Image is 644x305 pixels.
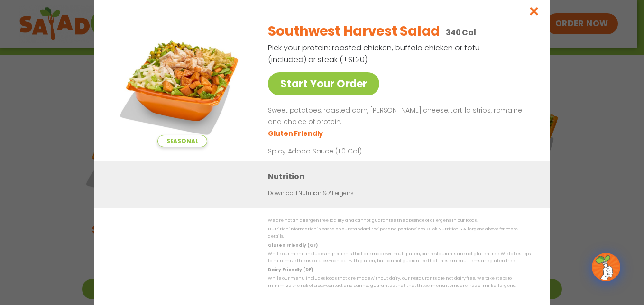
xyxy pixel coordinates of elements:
p: Pick your protein: roasted chicken, buffalo chicken or tofu (included) or steak (+$1.20) [268,42,481,66]
img: Featured product photo for Southwest Harvest Salad [116,14,248,147]
p: While our menu includes foods that are made without dairy, our restaurants are not dairy free. We... [268,275,531,290]
strong: Gluten Friendly (GF) [268,242,317,248]
span: Seasonal [157,135,207,147]
p: 340 Cal [446,27,476,38]
a: Start Your Order [268,72,379,95]
p: We are not an allergen free facility and cannot guarantee the absence of allergens in our foods. [268,217,531,224]
p: Spicy Adobo Sauce (110 Cal) [268,146,443,156]
h3: Nutrition [268,170,535,182]
h2: Southwest Harvest Salad [268,21,440,41]
a: Download Nutrition & Allergens [268,189,353,198]
p: While our menu includes ingredients that are made without gluten, our restaurants are not gluten ... [268,250,531,265]
strong: Dairy Friendly (DF) [268,267,313,272]
p: Nutrition information is based on our standard recipes and portion sizes. Click Nutrition & Aller... [268,226,531,240]
li: Gluten Friendly [268,128,324,138]
img: wpChatIcon [593,254,619,280]
p: Sweet potatoes, roasted corn, [PERSON_NAME] cheese, tortilla strips, romaine and choice of protein. [268,105,527,128]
